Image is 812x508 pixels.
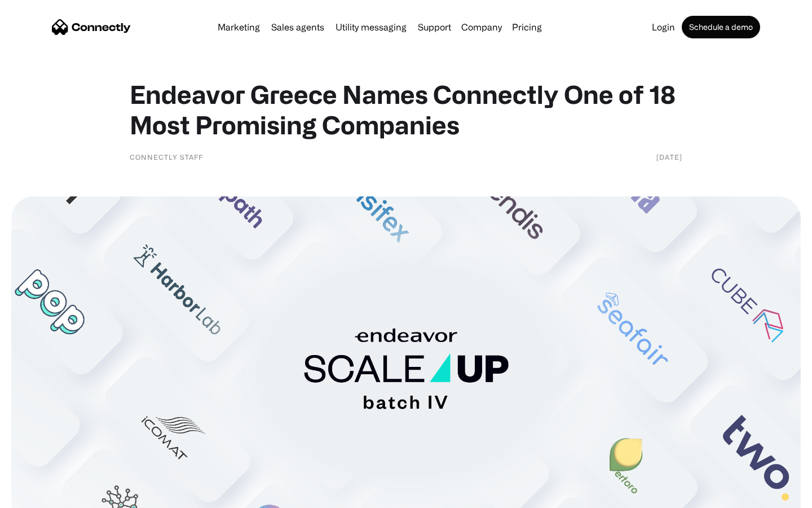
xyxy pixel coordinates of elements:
[267,23,329,32] a: Sales agents
[11,488,68,504] aside: Language selected: English
[507,23,546,32] a: Pricing
[130,151,203,163] div: Connectly Staff
[656,151,682,163] div: [DATE]
[213,23,264,32] a: Marketing
[331,23,411,32] a: Utility messaging
[461,19,502,35] div: Company
[413,23,456,32] a: Support
[23,488,68,504] ul: Language list
[682,16,760,38] a: Schedule a demo
[130,79,682,140] h1: Endeavor Greece Names Connectly One of 18 Most Promising Companies
[647,23,679,32] a: Login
